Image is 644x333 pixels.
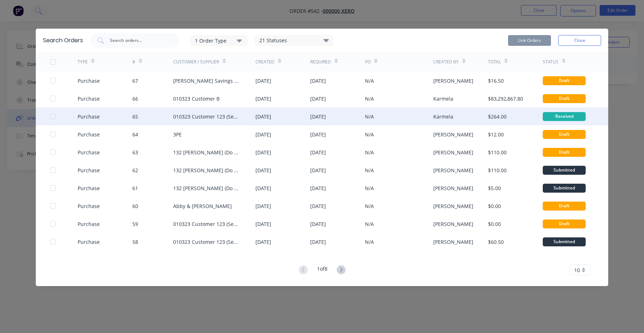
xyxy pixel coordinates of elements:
[543,202,586,211] div: Draft
[78,149,100,156] div: Purchase
[78,77,100,85] div: Purchase
[488,113,507,120] div: $264.00
[132,77,138,85] div: 67
[132,113,138,120] div: 65
[365,95,374,102] div: N/A
[488,149,507,156] div: $110.00
[78,202,100,210] div: Purchase
[173,59,219,65] div: Customer / Supplier
[433,220,473,228] div: [PERSON_NAME]
[173,202,232,210] div: Abby & [PERSON_NAME]
[543,237,586,246] div: Submitted
[433,166,473,174] div: [PERSON_NAME]
[543,166,586,175] div: Submitted
[173,166,241,174] div: 132 [PERSON_NAME] (Do not send)
[310,202,326,210] div: [DATE]
[255,184,271,192] div: [DATE]
[508,35,551,46] button: Link Orders
[433,95,453,102] div: Karmela
[543,112,586,121] div: Received
[543,184,586,193] div: Submitted
[488,131,504,138] div: $12.00
[310,95,326,102] div: [DATE]
[365,166,374,174] div: N/A
[43,36,83,45] div: Search Orders
[433,149,473,156] div: [PERSON_NAME]
[365,59,371,65] div: PO
[488,202,501,210] div: $0.00
[310,59,331,65] div: Required
[78,238,100,246] div: Purchase
[173,95,220,102] div: 010323 Customer B
[255,149,271,156] div: [DATE]
[488,220,501,228] div: $0.00
[488,166,507,174] div: $110.00
[488,77,504,85] div: $16.50
[255,131,271,138] div: [DATE]
[317,265,327,275] div: 1 of 8
[109,37,169,44] input: Search orders...
[132,95,138,102] div: 66
[433,113,453,120] div: Karmela
[310,113,326,120] div: [DATE]
[132,166,138,174] div: 62
[78,113,100,120] div: Purchase
[365,77,374,85] div: N/A
[132,184,138,192] div: 61
[488,59,501,65] div: Total
[190,35,248,46] button: 1 Order Type
[310,238,326,246] div: [DATE]
[543,76,586,85] div: Draft
[543,219,586,228] div: Draft
[433,131,473,138] div: [PERSON_NAME]
[173,131,182,138] div: 3PE
[78,166,100,174] div: Purchase
[173,77,241,85] div: [PERSON_NAME] Savings & Loan
[543,59,558,65] div: Status
[78,95,100,102] div: Purchase
[365,238,374,246] div: N/A
[132,202,138,210] div: 60
[365,220,374,228] div: N/A
[255,37,333,44] div: 21 Statuses
[365,149,374,156] div: N/A
[132,238,138,246] div: 58
[543,94,586,103] div: Draft
[173,238,241,246] div: 010323 Customer 123 (Send)
[365,184,374,192] div: N/A
[132,220,138,228] div: 59
[173,184,241,192] div: 132 [PERSON_NAME] (Do not send)
[255,220,271,228] div: [DATE]
[365,113,374,120] div: N/A
[255,77,271,85] div: [DATE]
[255,166,271,174] div: [DATE]
[365,131,374,138] div: N/A
[310,131,326,138] div: [DATE]
[310,220,326,228] div: [DATE]
[255,113,271,120] div: [DATE]
[255,202,271,210] div: [DATE]
[558,35,601,46] button: Close
[132,131,138,138] div: 64
[310,184,326,192] div: [DATE]
[195,37,243,44] div: 1 Order Type
[488,238,504,246] div: $60.50
[488,184,501,192] div: $5.00
[543,148,586,157] div: Draft
[78,59,88,65] div: TYPE
[488,95,523,102] div: $83,292,867.80
[173,113,241,120] div: 010323 Customer 123 (Send)
[255,95,271,102] div: [DATE]
[433,202,473,210] div: [PERSON_NAME]
[310,166,326,174] div: [DATE]
[310,77,326,85] div: [DATE]
[78,131,100,138] div: Purchase
[255,238,271,246] div: [DATE]
[78,220,100,228] div: Purchase
[173,220,241,228] div: 010323 Customer 123 (Send)
[433,59,459,65] div: Created By
[255,59,274,65] div: Created
[433,238,473,246] div: [PERSON_NAME]
[365,202,374,210] div: N/A
[574,266,580,274] span: 10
